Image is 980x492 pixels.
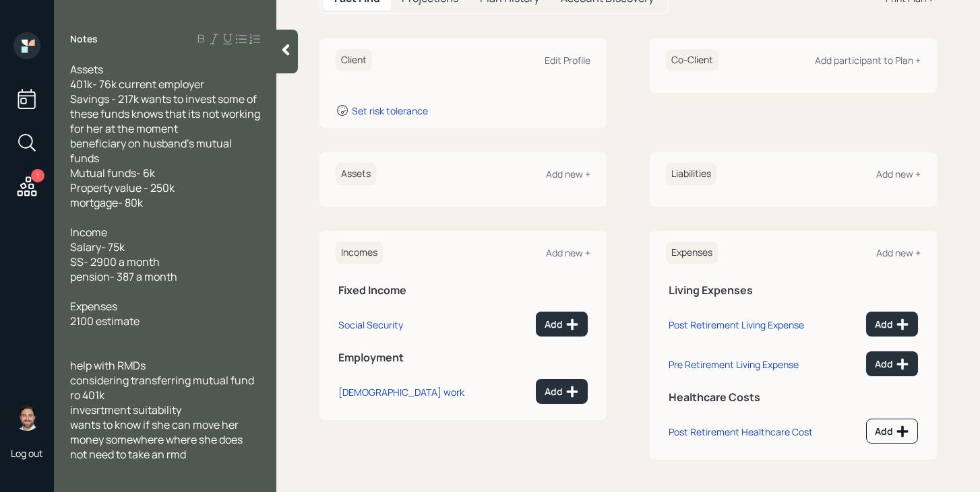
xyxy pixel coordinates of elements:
div: 1 [31,169,44,182]
img: michael-russo-headshot.png [13,404,40,431]
div: Add new + [876,168,921,180]
label: Notes [70,32,98,46]
div: Add [545,385,579,398]
button: Add [866,419,918,444]
h5: Living Expenses [669,284,918,297]
div: Social Security [338,318,403,331]
div: Set risk tolerance [352,104,428,117]
div: Add participant to Plan + [815,54,921,67]
div: Add new + [546,246,590,259]
div: Add [875,357,909,371]
div: Post Retirement Living Expense [669,318,804,331]
h6: Co-Client [666,49,718,71]
span: Income Salary- 75k SS- 2900 a month pension- 387 a month [70,225,177,284]
h6: Client [336,49,372,71]
div: Add [875,425,909,438]
div: Add new + [546,168,590,180]
h5: Employment [338,351,588,364]
h5: Fixed Income [338,284,588,297]
h6: Incomes [336,242,383,264]
div: [DEMOGRAPHIC_DATA] work [338,386,464,398]
button: Add [536,312,588,337]
h6: Liabilities [666,163,716,185]
div: Add [875,318,909,331]
button: Add [866,351,918,376]
div: Log out [11,447,43,460]
span: Expenses 2100 estimate [70,299,140,328]
h6: Assets [336,163,376,185]
div: Add [545,318,579,331]
h5: Healthcare Costs [669,391,918,404]
div: Pre Retirement Living Expense [669,358,799,371]
div: Edit Profile [545,54,590,67]
button: Add [866,312,918,337]
div: Post Retirement Healthcare Cost [669,425,813,438]
h6: Expenses [666,242,718,264]
span: Assets 401k- 76k current employer Savings - 217k wants to invest some of these funds knows that i... [70,62,262,210]
button: Add [536,379,588,404]
span: help with RMDs considering transferring mutual fund ro 401k invesrtment suitability wants to know... [70,358,256,462]
div: Add new + [876,246,921,259]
